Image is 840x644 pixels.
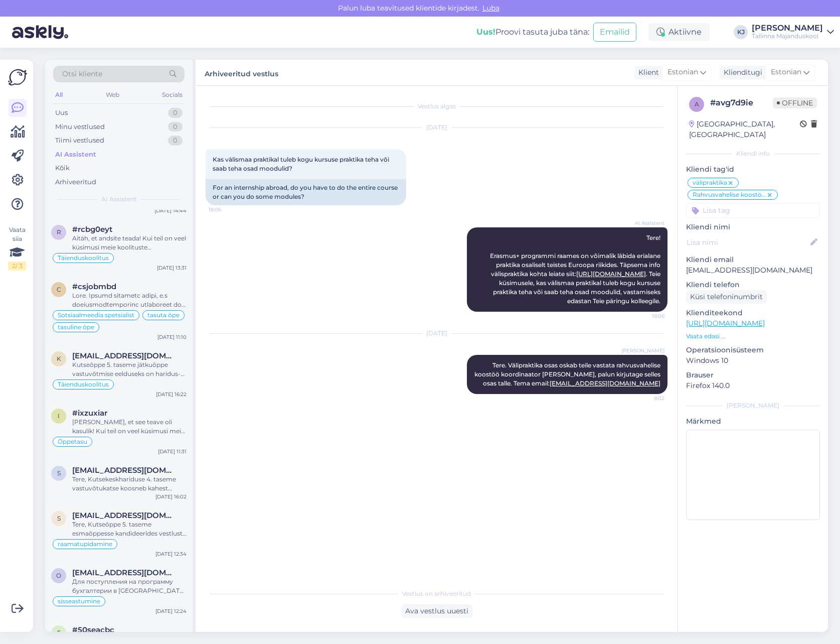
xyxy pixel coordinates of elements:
[734,25,748,39] div: KJ
[648,23,710,41] div: Aktiivne
[686,370,820,380] p: Brauser
[58,381,109,388] span: Täienduskoolitus
[479,4,502,13] span: Luba
[72,511,177,520] span: shishkina2306092@gmail.com
[686,401,820,410] div: [PERSON_NAME]
[752,24,834,40] a: [PERSON_NAME]Tallinna Majanduskool
[627,219,664,227] span: AI Assistent
[695,100,699,108] span: a
[206,102,667,111] div: Vestlus algas
[55,122,105,132] div: Minu vestlused
[155,607,187,615] div: [DATE] 12:24
[686,203,820,218] input: Lisa tag
[58,541,112,547] span: raamatupidamine
[72,291,187,309] div: Lore. Ipsumd sitametc adipi, e.s doeiusmodtemporinc utlaboreet do magnaaliqua, eni admini venia q...
[57,514,61,522] span: s
[476,26,589,38] div: Proovi tasuta juba täna:
[474,361,662,387] span: Tere. Välipraktika osas oskab teile vastata rahvusvahelise koostöö koordinaator [PERSON_NAME], pa...
[206,329,667,338] div: [DATE]
[720,67,762,78] div: Klienditugi
[72,409,107,418] span: #ixzuxiar
[693,180,727,186] span: välipraktika
[72,282,116,291] span: #csjobmbd
[72,625,114,634] span: #50seacbc
[773,97,817,108] span: Offline
[58,312,134,318] span: Sotsiaalmeedia spetsialist
[168,136,183,146] div: 0
[57,228,61,236] span: r
[752,24,823,32] div: [PERSON_NAME]
[57,286,61,293] span: c
[72,568,177,577] span: oksanka.shishkina.09@mail.ru
[686,254,820,265] p: Kliendi email
[593,23,636,42] button: Emailid
[689,119,800,140] div: [GEOGRAPHIC_DATA], [GEOGRAPHIC_DATA]
[104,88,121,101] div: Web
[686,308,820,318] p: Klienditeekond
[686,345,820,355] p: Operatsioonisüsteem
[634,67,659,78] div: Klient
[158,448,187,455] div: [DATE] 11:31
[627,312,664,320] span: 18:06
[667,67,698,78] span: Estonian
[710,97,773,109] div: # avg7d9ie
[58,598,100,604] span: sisseastumine
[157,264,187,272] div: [DATE] 13:31
[401,604,472,618] div: Ava vestlus uuesti
[57,629,61,636] span: 5
[686,355,820,366] p: Windows 10
[205,66,278,79] label: Arhiveeritud vestlus
[686,332,820,341] p: Vaata edasi ...
[752,32,823,40] div: Tallinna Majanduskool
[686,280,820,290] p: Kliendi telefon
[771,67,801,78] span: Estonian
[157,333,187,341] div: [DATE] 11:10
[72,234,187,252] div: Aitäh, et andsite teada! Kui teil on veel küsimusi meie koolituste [PERSON_NAME] siin, et aidata.
[686,222,820,232] p: Kliendi nimi
[154,207,187,214] div: [DATE] 14:44
[621,347,664,354] span: [PERSON_NAME]
[72,577,187,595] div: Для поступления на программу бухгалтерии в [GEOGRAPHIC_DATA] необходимо иметь как минимум среднее...
[72,225,112,234] span: #rcbg0eyt
[168,122,183,132] div: 0
[576,270,646,278] a: [URL][DOMAIN_NAME]
[101,195,137,204] span: AI Assistent
[55,150,96,160] div: AI Assistent
[58,412,60,420] span: i
[686,164,820,175] p: Kliendi tag'id
[55,108,68,118] div: Uus
[53,88,65,101] div: All
[72,475,187,493] div: Tere, Kutsekeskhariduse 4. taseme vastuvõtukatse koosneb kahest etapist: Esimeses etapis moodusta...
[693,192,766,198] span: Rahvusvahelise koostöö koordinaator
[57,469,61,477] span: s
[58,439,87,445] span: Õppetasu
[168,108,183,118] div: 0
[8,225,26,271] div: Vaata siia
[686,380,820,391] p: Firefox 140.0
[686,290,767,304] div: Küsi telefoninumbrit
[147,312,180,318] span: tasuta õpe
[687,237,808,248] input: Lisa nimi
[55,163,70,173] div: Kõik
[206,123,667,132] div: [DATE]
[8,262,26,271] div: 2 / 3
[56,572,61,579] span: o
[72,520,187,538] div: Tere, Kutseõppe 5. taseme esmaõppesse kandideerides vestlust ei toimu. Kandidaat peab sooritama v...
[8,68,27,87] img: Askly Logo
[58,255,109,261] span: Täienduskoolitus
[476,27,495,37] b: Uus!
[209,206,246,213] span: 18:06
[402,589,471,598] span: Vestlus on arhiveeritud
[72,418,187,436] div: [PERSON_NAME], et see teave oli kasulik! Kui teil on veel küsimusi meie kooli programmide või vas...
[72,351,177,360] span: kristo.rosin@gmail.com
[686,319,765,328] a: [URL][DOMAIN_NAME]
[72,360,187,378] div: Kutseõppe 5. taseme jätkuõppe vastuvõtmise eelduseks on haridus- ja/või kompetentsinõude täitmine...
[627,395,664,402] span: 8:02
[156,391,187,398] div: [DATE] 16:22
[550,379,660,387] a: [EMAIL_ADDRESS][DOMAIN_NAME]
[62,69,102,79] span: Otsi kliente
[686,149,820,158] div: Kliendi info
[58,324,94,330] span: tasuline õpe
[55,177,96,187] div: Arhiveeritud
[686,265,820,276] p: [EMAIL_ADDRESS][DOMAIN_NAME]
